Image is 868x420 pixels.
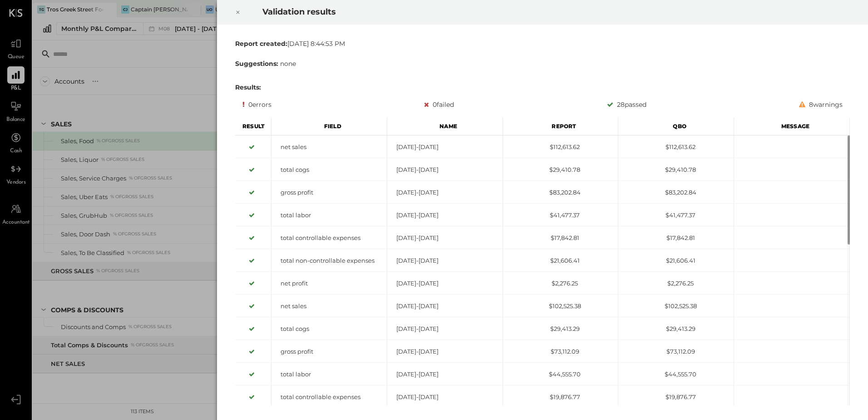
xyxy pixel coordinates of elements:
div: [DATE]-[DATE] [387,279,503,288]
div: [DATE]-[DATE] [387,347,503,356]
div: gross profit [271,188,387,197]
div: [DATE]-[DATE] [387,211,503,220]
div: Field [271,117,387,135]
div: [DATE]-[DATE] [387,143,503,151]
div: Name [387,117,503,135]
div: 8 warnings [799,99,843,110]
div: $102,525.38 [618,302,734,310]
div: $83,202.84 [503,188,618,197]
div: $41,477.37 [503,211,618,220]
div: Message [734,117,850,135]
div: 28 passed [607,99,646,110]
div: $73,112.09 [503,347,618,356]
div: gross profit [271,347,387,356]
b: Report created: [235,40,287,48]
div: net profit [271,279,387,288]
div: net sales [271,302,387,310]
div: $21,606.41 [503,256,618,265]
div: $29,410.78 [618,165,734,174]
div: $19,876.77 [503,393,618,401]
div: [DATE]-[DATE] [387,234,503,242]
div: $17,842.81 [618,234,734,242]
b: Suggestions: [235,60,278,68]
div: total labor [271,370,387,379]
div: [DATE]-[DATE] [387,393,503,401]
div: Result [235,117,271,135]
div: $112,613.62 [618,143,734,151]
b: Results: [235,83,261,91]
div: $112,613.62 [503,143,618,151]
div: [DATE] 8:44:53 PM [235,39,850,48]
div: total cogs [271,325,387,333]
div: total cogs [271,165,387,174]
div: [DATE]-[DATE] [387,256,503,265]
div: Report [503,117,619,135]
div: $29,410.78 [503,165,618,174]
div: $44,555.70 [618,370,734,379]
h2: Validation results [262,0,747,23]
div: [DATE]-[DATE] [387,165,503,174]
div: 0 errors [242,99,271,110]
div: $102,525.38 [503,302,618,310]
div: $17,842.81 [503,234,618,242]
div: $83,202.84 [618,188,734,197]
span: none [280,60,296,68]
div: $44,555.70 [503,370,618,379]
div: $19,876.77 [618,393,734,401]
div: [DATE]-[DATE] [387,302,503,310]
div: $41,477.37 [618,211,734,220]
div: total labor [271,211,387,220]
div: total controllable expenses [271,234,387,242]
div: $2,276.25 [503,279,618,288]
div: $2,276.25 [618,279,734,288]
div: [DATE]-[DATE] [387,188,503,197]
div: $21,606.41 [618,256,734,265]
div: [DATE]-[DATE] [387,325,503,333]
div: Qbo [618,117,734,135]
div: total non-controllable expenses [271,256,387,265]
div: $29,413.29 [618,325,734,333]
div: total controllable expenses [271,393,387,401]
div: [DATE]-[DATE] [387,370,503,379]
div: 0 failed [424,99,454,110]
div: $29,413.29 [503,325,618,333]
div: net sales [271,143,387,151]
div: $73,112.09 [618,347,734,356]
